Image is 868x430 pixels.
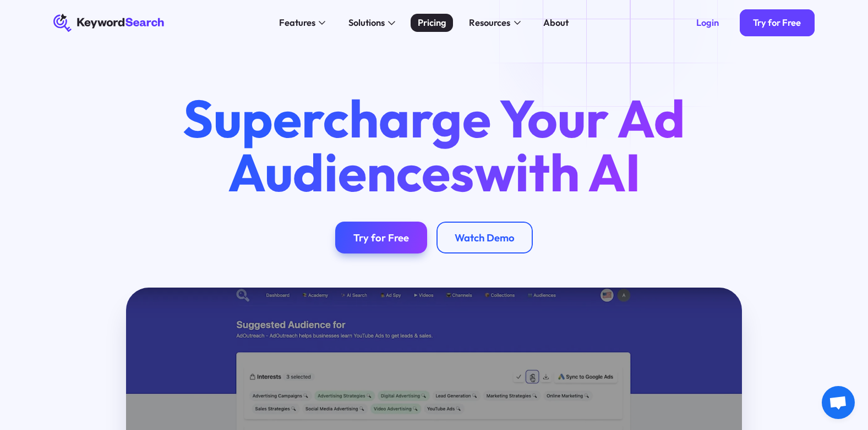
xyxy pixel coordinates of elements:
h1: Supercharge Your Ad Audiences [160,91,707,199]
div: Features [279,16,315,30]
div: About [543,16,569,30]
div: Watch Demo [455,231,515,244]
div: Resources [469,16,510,30]
a: Try for Free [740,9,815,37]
span: with AI [474,139,641,205]
div: Try for Free [753,17,801,29]
div: Open chat [822,386,855,419]
div: Solutions [348,16,385,30]
div: Pricing [418,16,446,30]
a: Pricing [411,14,453,32]
div: Login [696,17,719,29]
a: Try for Free [335,222,427,253]
div: Try for Free [353,231,409,244]
a: About [537,14,576,32]
a: Login [683,9,733,37]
